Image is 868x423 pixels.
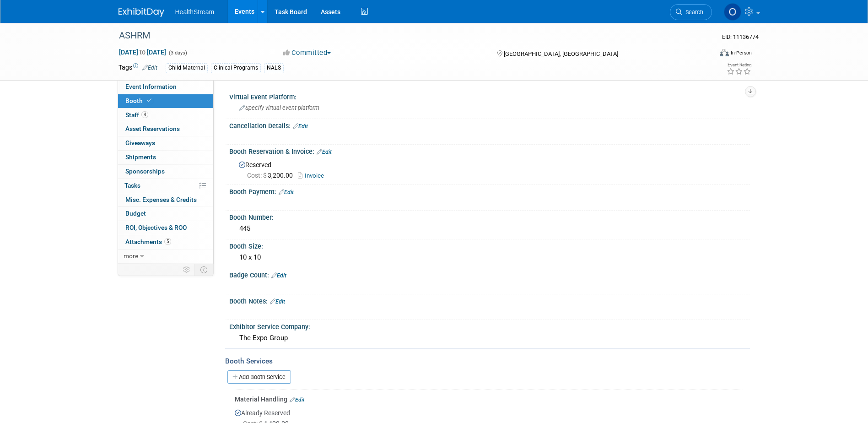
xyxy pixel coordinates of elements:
span: more [124,252,138,260]
a: Add Booth Service [227,370,291,384]
a: Misc. Expenses & Credits [118,193,213,207]
span: Event Information [125,83,177,90]
span: Giveaways [125,139,155,146]
span: Shipments [125,153,156,161]
a: Booth [118,94,213,108]
div: Material Handling [235,395,743,404]
a: Edit [293,123,308,130]
a: Edit [317,149,332,155]
div: ASHRM [116,27,698,44]
div: Child Maternal [166,63,208,73]
span: Asset Reservations [125,125,180,132]
span: 5 [164,238,171,245]
span: Specify virtual event platform [239,104,319,111]
span: Budget [125,210,146,217]
i: Booth reservation complete [147,98,151,103]
div: 10 x 10 [236,250,743,265]
div: Cancellation Details: [229,119,750,131]
a: Edit [142,65,157,71]
span: 4 [141,111,148,118]
span: Cost: $ [247,172,268,179]
a: Attachments5 [118,235,213,249]
a: more [118,249,213,263]
span: [DATE] [DATE] [119,48,167,56]
span: Booth [125,97,153,104]
td: Personalize Event Tab Strip [179,264,195,276]
a: Budget [118,207,213,221]
div: Booth Services [225,356,750,366]
span: Tasks [124,182,140,189]
span: [GEOGRAPHIC_DATA], [GEOGRAPHIC_DATA] [504,50,618,57]
span: Misc. Expenses & Credits [125,196,197,203]
a: Sponsorships [118,165,213,179]
img: Olivia Christopher [724,3,741,21]
div: NALS [264,63,284,73]
a: Staff4 [118,108,213,122]
a: Edit [270,298,285,305]
div: The Expo Group [236,331,743,345]
div: Booth Number: [229,211,750,222]
div: Exhibitor Service Company: [229,320,750,331]
a: Tasks [118,179,213,193]
div: Event Rating [727,63,751,67]
span: HealthStream [175,8,215,16]
a: Edit [290,396,305,403]
span: (3 days) [168,50,187,56]
a: Edit [271,272,286,279]
div: Clinical Programs [211,63,261,73]
img: Format-Inperson.png [720,49,729,56]
a: Invoice [298,172,329,179]
div: Badge Count: [229,268,750,280]
span: ROI, Objectives & ROO [125,224,187,231]
div: Virtual Event Platform: [229,90,750,102]
a: Search [670,4,712,20]
div: Event Format [658,48,752,61]
a: Asset Reservations [118,122,213,136]
span: Attachments [125,238,171,245]
div: In-Person [730,49,752,56]
div: Booth Size: [229,239,750,251]
a: ROI, Objectives & ROO [118,221,213,235]
a: Shipments [118,151,213,164]
span: Sponsorships [125,168,165,175]
a: Edit [279,189,294,195]
a: Event Information [118,80,213,94]
button: Committed [280,48,334,58]
td: Toggle Event Tabs [194,264,213,276]
img: ExhibitDay [119,8,164,17]
span: 3,200.00 [247,172,297,179]
a: Giveaways [118,136,213,150]
div: 445 [236,222,743,236]
span: Search [682,9,703,16]
span: Staff [125,111,148,119]
div: Booth Payment: [229,185,750,197]
div: Booth Notes: [229,294,750,306]
span: Event ID: 11136774 [722,33,759,40]
span: to [138,49,147,56]
td: Tags [119,63,157,73]
div: Reserved [236,158,743,180]
div: Booth Reservation & Invoice: [229,145,750,157]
